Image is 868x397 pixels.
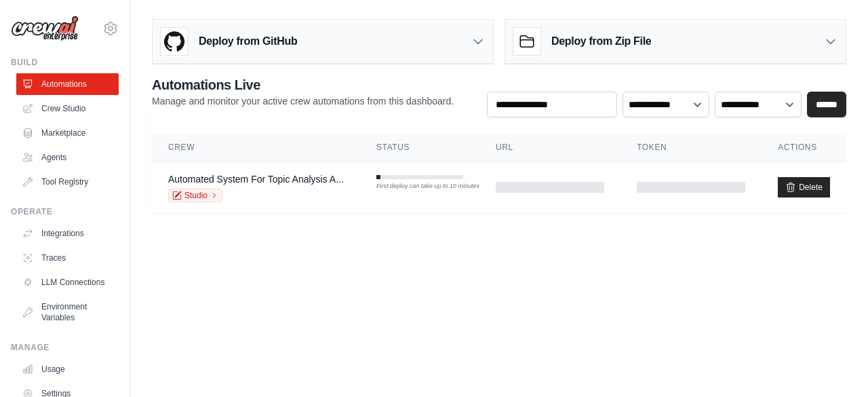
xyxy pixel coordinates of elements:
[152,134,360,162] th: Crew
[168,174,344,185] a: Automated System For Topic Analysis A...
[11,342,119,353] div: Manage
[11,16,79,41] img: Logo
[199,33,297,50] h3: Deploy from GitHub
[168,189,222,202] a: Studio
[551,33,651,50] h3: Deploy from Zip File
[16,171,119,193] a: Tool Registry
[16,73,119,95] a: Automations
[479,134,620,162] th: URL
[762,134,846,162] th: Actions
[16,223,119,244] a: Integrations
[152,94,454,108] p: Manage and monitor your active crew automations from this dashboard.
[16,247,119,269] a: Traces
[16,296,119,328] a: Environment Variables
[16,147,119,168] a: Agents
[161,28,188,55] img: GitHub Logo
[16,271,119,293] a: LLM Connections
[16,98,119,119] a: Crew Studio
[152,75,454,94] h2: Automations Live
[778,177,830,197] a: Delete
[376,182,463,191] div: First deploy can take up to 10 minutes
[11,206,119,217] div: Operate
[360,134,479,162] th: Status
[16,358,119,380] a: Usage
[620,134,762,162] th: Token
[11,57,119,68] div: Build
[16,122,119,144] a: Marketplace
